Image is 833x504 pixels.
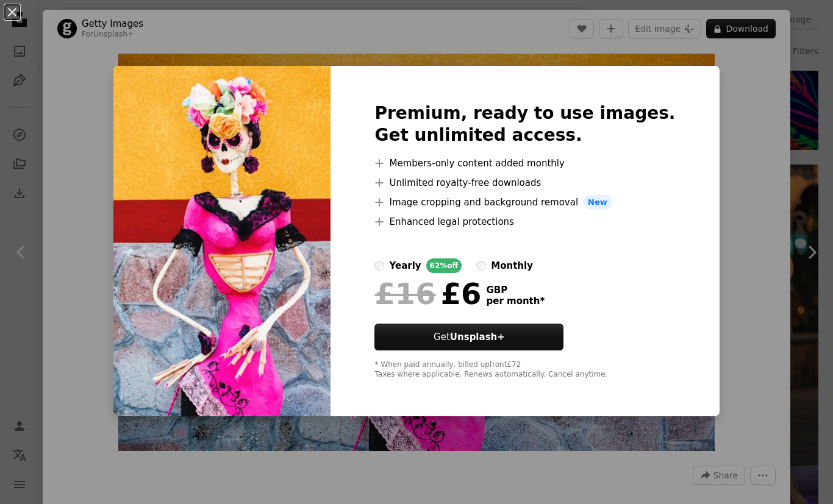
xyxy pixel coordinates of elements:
[374,215,675,229] li: Enhanced legal protections
[374,176,675,190] li: Unlimited royalty-free downloads
[374,156,675,171] li: Members-only content added monthly
[476,261,486,271] input: monthly
[374,195,675,210] li: Image cropping and background removal
[374,324,563,350] button: GetUnsplash+
[374,278,435,310] span: £16
[450,332,505,343] strong: Unsplash+
[374,360,675,380] div: * When paid annually, billed upfront £72 Taxes where applicable. Renews automatically. Cancel any...
[374,102,675,146] h2: Premium, ready to use images. Get unlimited access.
[389,258,421,273] div: yearly
[374,278,481,310] div: £6
[486,285,545,296] span: GBP
[491,258,533,273] div: monthly
[374,261,384,271] input: yearly62%off
[113,66,331,417] img: premium_photo-1661517324306-671c5f70a3aa
[583,195,612,210] span: New
[426,258,462,273] div: 62% off
[486,296,545,307] span: per month *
